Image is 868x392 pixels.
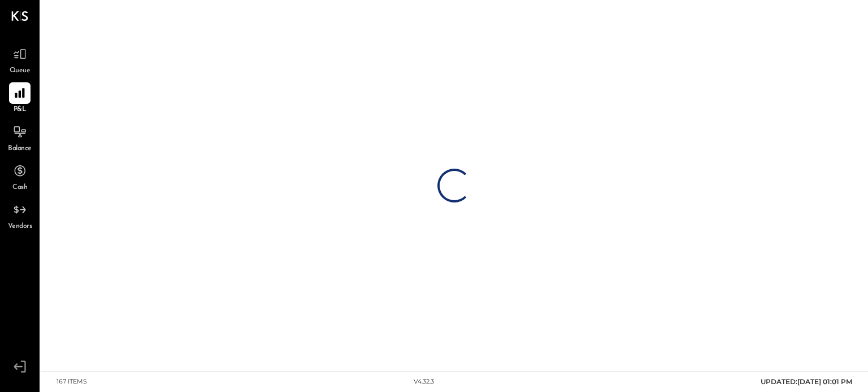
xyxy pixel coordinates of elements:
a: Cash [1,160,39,193]
span: P&L [14,105,27,115]
span: Vendors [8,222,32,232]
a: Balance [1,121,39,154]
span: Queue [10,66,31,76]
span: Cash [12,183,27,193]
a: Queue [1,43,39,76]
a: Vendors [1,199,39,232]
div: v 4.32.3 [414,377,434,386]
span: UPDATED: [DATE] 01:01 PM [761,377,852,386]
span: Balance [8,144,32,154]
a: P&L [1,82,39,115]
div: 167 items [57,377,87,386]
